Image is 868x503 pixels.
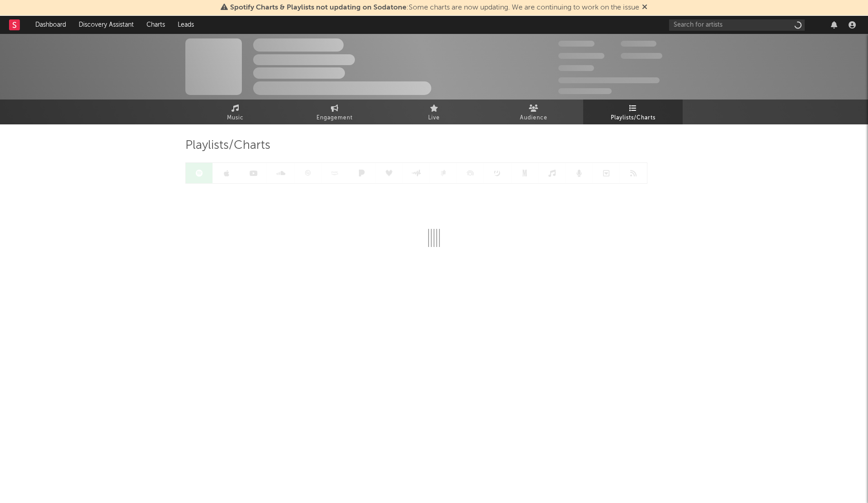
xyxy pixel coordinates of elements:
a: Charts [140,16,171,34]
span: 1,000,000 [621,53,662,59]
span: Music [227,113,244,123]
a: Live [384,100,484,124]
a: Dashboard [29,16,72,34]
a: Audience [484,100,583,124]
span: Audience [520,113,547,123]
span: 50,000,000 Monthly Listeners [558,77,660,83]
span: 100,000 [558,65,594,71]
a: Leads [171,16,200,34]
input: Search for artists [669,19,805,31]
span: Spotify Charts & Playlists not updating on Sodatone [230,4,406,11]
span: Playlists/Charts [611,113,656,123]
span: Engagement [316,113,353,123]
span: Dismiss [642,4,647,11]
a: Discovery Assistant [72,16,140,34]
span: Playlists/Charts [185,140,270,151]
span: 300,000 [558,41,594,47]
span: : Some charts are now updating. We are continuing to work on the issue [230,4,639,11]
a: Engagement [285,100,384,124]
span: 100,000 [621,41,656,47]
a: Music [185,100,285,124]
a: Playlists/Charts [583,100,683,124]
span: 50,000,000 [558,53,604,59]
span: Jump Score: 85.0 [558,88,612,94]
span: Live [428,113,440,123]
